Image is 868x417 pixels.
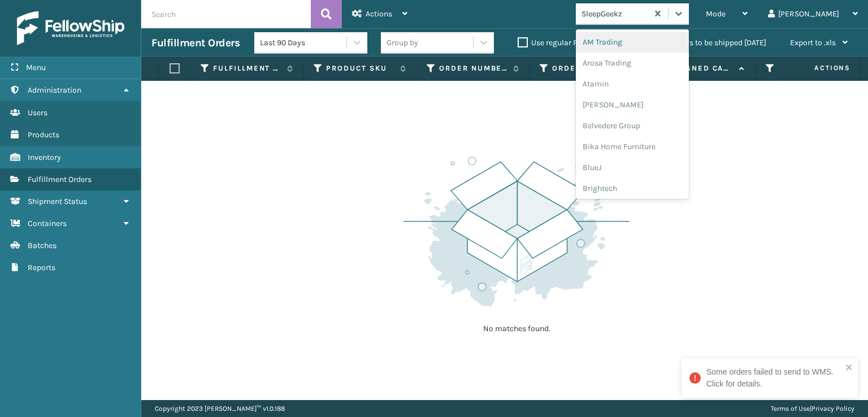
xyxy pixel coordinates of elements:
[439,63,507,73] label: Order Number
[28,130,59,140] span: Products
[28,108,47,118] span: Users
[581,8,649,20] div: SleepGeekz
[706,9,726,19] span: Mode
[151,36,240,50] h3: Fulfillment Orders
[576,73,689,94] div: Atamin
[576,53,689,73] div: Arosa Trading
[28,219,67,228] span: Containers
[17,11,124,45] img: logo
[260,37,348,49] div: Last 90 Days
[28,263,55,272] span: Reports
[518,38,633,47] label: Use regular Palletizing mode
[665,63,734,73] label: Assigned Carrier Service
[576,94,689,115] div: [PERSON_NAME]
[28,241,57,250] span: Batches
[576,157,689,178] div: BlueJ
[576,32,689,53] div: AM Trading
[213,63,281,73] label: Fulfillment Order Id
[706,366,842,390] div: Some orders failed to send to WMS. Click for details.
[26,63,46,72] span: Menu
[657,38,766,47] label: Orders to be shipped [DATE]
[387,37,418,49] div: Group by
[779,59,857,77] span: Actions
[28,85,81,95] span: Administration
[28,153,61,162] span: Inventory
[326,63,394,73] label: Product SKU
[790,38,836,47] span: Export to .xls
[28,197,87,206] span: Shipment Status
[552,63,620,73] label: Order Date
[576,136,689,157] div: Bika Home Furniture
[366,9,392,19] span: Actions
[576,115,689,136] div: Belvedere Group
[155,400,285,417] p: Copyright 2023 [PERSON_NAME]™ v 1.0.188
[28,175,92,184] span: Fulfillment Orders
[576,178,689,199] div: Brightech
[845,363,853,373] button: close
